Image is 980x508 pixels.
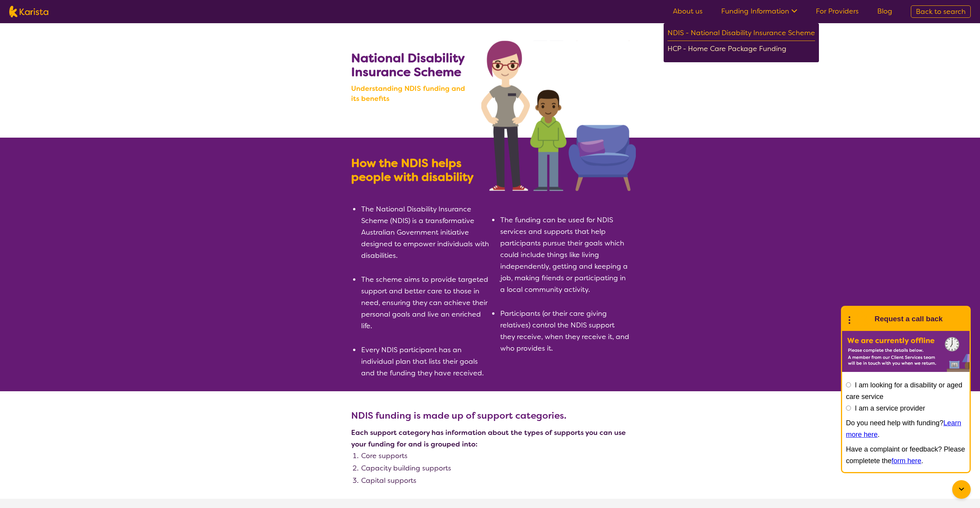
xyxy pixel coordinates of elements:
[911,5,971,18] a: Back to search
[360,475,629,486] li: Capital supports
[721,7,797,16] a: Funding Information
[667,27,815,41] div: NDIS - National Disability Insurance Scheme
[360,203,490,261] li: The National Disability Insurance Scheme (NDIS) is a transformative Australian Government initiat...
[351,50,464,80] b: National Disability Insurance Scheme
[875,313,943,325] h1: Request a call back
[854,311,870,327] img: Karista
[499,308,629,354] li: Participants (or their care giving relatives) control the NDIS support they receive, when they re...
[9,6,48,17] img: Karista logo
[846,381,962,401] label: I am looking for a disability or aged care service
[673,7,703,16] a: About us
[846,417,966,440] p: Do you need help with funding? .
[360,462,629,474] li: Capacity building supports
[916,7,966,16] span: Back to search
[816,7,859,16] a: For Providers
[842,331,970,372] img: Karista offline chat form to request call back
[351,84,474,104] b: Understanding NDIS funding and its benefits
[481,41,636,191] img: Search NDIS services with Karista
[360,274,490,332] li: The scheme aims to provide targeted support and better care to those in need, ensuring they can a...
[360,344,490,379] li: Every NDIS participant has an individual plan that lists their goals and the funding they have re...
[846,443,966,467] p: Have a complaint or feedback? Please completete the .
[351,155,474,185] b: How the NDIS helps people with disability
[499,214,629,295] li: The funding can be used for NDIS services and supports that help participants pursue their goals ...
[877,7,892,16] a: Blog
[360,450,629,462] li: Core supports
[667,43,815,56] div: HCP - Home Care Package Funding
[855,404,925,412] label: I am a service provider
[351,428,626,449] b: Each support category has information about the types of supports you can use your funding for an...
[892,457,921,465] a: form here
[351,410,566,421] b: NDIS funding is made up of support categories.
